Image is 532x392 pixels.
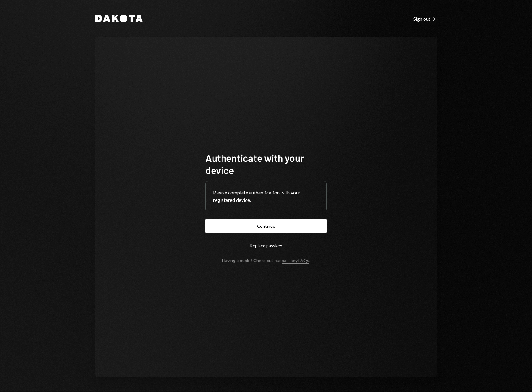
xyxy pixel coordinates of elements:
[205,238,327,253] button: Replace passkey
[413,15,437,22] a: Sign out
[282,258,309,264] a: passkey FAQs
[413,16,437,22] div: Sign out
[222,258,310,263] div: Having trouble? Check out our .
[213,189,319,204] div: Please complete authentication with your registered device.
[205,152,327,176] h1: Authenticate with your device
[205,219,327,233] button: Continue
